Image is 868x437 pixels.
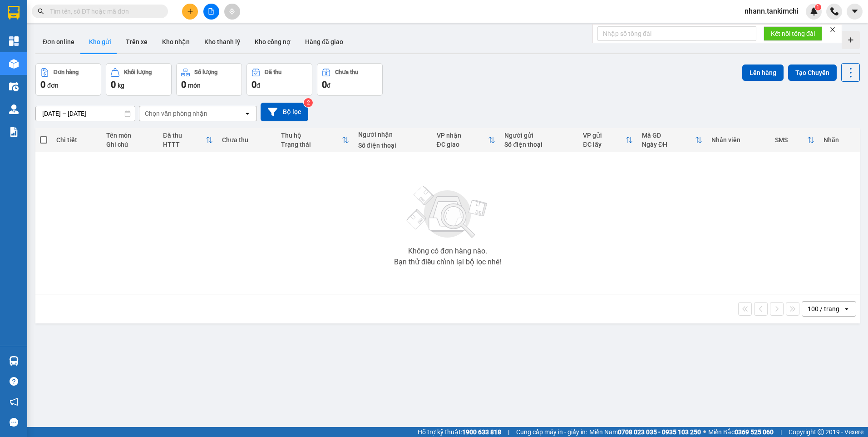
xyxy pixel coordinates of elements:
[163,141,206,148] div: HTTT
[708,427,774,437] span: Miền Bắc
[265,69,281,75] div: Đã thu
[358,131,428,138] div: Người nhận
[583,141,626,148] div: ĐC lấy
[808,304,839,313] div: 100 / trang
[642,141,695,148] div: Ngày ĐH
[418,427,501,437] span: Hỗ trợ kỹ thuật:
[618,428,701,436] strong: 0708 023 035 - 0935 103 250
[583,132,626,139] div: VP gửi
[437,141,488,148] div: ĐC giao
[56,136,97,144] div: Chi tiết
[197,31,247,53] button: Kho thanh lý
[703,430,706,434] span: ⚪️
[322,79,327,90] span: 0
[252,79,256,90] span: 0
[9,104,19,114] img: warehouse-icon
[276,128,354,152] th: Toggle SortBy
[815,4,821,10] sup: 1
[47,82,59,89] span: đơn
[327,82,330,89] span: đ
[247,63,312,96] button: Đã thu0đ
[182,4,198,20] button: plus
[222,136,272,144] div: Chưa thu
[187,8,193,15] span: plus
[36,106,135,121] input: Select a date range.
[10,418,18,427] span: message
[597,26,756,41] input: Nhập số tổng đài
[10,377,18,386] span: question-circle
[106,63,172,96] button: Khối lượng0kg
[176,63,242,96] button: Số lượng0món
[842,31,860,49] div: Tạo kho hàng mới
[124,69,152,75] div: Khối lượng
[118,31,155,53] button: Trên xe
[711,136,766,144] div: Nhân viên
[508,427,509,437] span: |
[735,428,774,436] strong: 0369 525 060
[247,31,298,53] button: Kho công nợ
[432,128,500,152] th: Toggle SortBy
[208,8,214,15] span: file-add
[578,128,637,152] th: Toggle SortBy
[770,128,819,152] th: Toggle SortBy
[118,82,124,89] span: kg
[9,82,19,91] img: warehouse-icon
[188,82,201,89] span: món
[194,69,217,75] div: Số lượng
[111,79,116,90] span: 0
[35,63,101,96] button: Đơn hàng0đơn
[829,26,836,33] span: close
[589,427,701,437] span: Miền Nam
[775,136,807,144] div: SMS
[35,31,82,53] button: Đơn online
[163,132,206,139] div: Đã thu
[642,132,695,139] div: Mã GD
[394,258,501,266] div: Bạn thử điều chỉnh lại bộ lọc nhé!
[244,110,251,117] svg: open
[261,103,308,121] button: Bộ lọc
[516,427,587,437] span: Cung cấp máy in - giấy in:
[504,141,574,148] div: Số điện thoại
[145,109,207,118] div: Chọn văn phòng nhận
[788,65,837,81] button: Tạo Chuyến
[780,427,782,437] span: |
[437,132,488,139] div: VP nhận
[637,128,707,152] th: Toggle SortBy
[816,4,819,10] span: 1
[106,141,154,148] div: Ghi chú
[843,305,850,313] svg: open
[38,8,44,15] span: search
[818,429,824,435] span: copyright
[158,128,217,152] th: Toggle SortBy
[824,136,855,144] div: Nhãn
[462,428,501,436] strong: 1900 633 818
[847,4,863,20] button: caret-down
[742,65,784,81] button: Lên hàng
[298,31,350,53] button: Hàng đã giao
[9,127,19,137] img: solution-icon
[181,79,186,90] span: 0
[851,7,859,15] span: caret-down
[335,69,358,75] div: Chưa thu
[764,26,822,41] button: Kết nối tổng đài
[10,397,18,406] span: notification
[106,132,154,139] div: Tên món
[281,132,342,139] div: Thu hộ
[504,132,574,139] div: Người gửi
[82,31,118,53] button: Kho gửi
[9,59,19,69] img: warehouse-icon
[224,4,240,20] button: aim
[9,356,19,366] img: warehouse-icon
[8,6,20,20] img: logo-vxr
[9,36,19,46] img: dashboard-icon
[203,4,219,20] button: file-add
[304,98,313,107] sup: 2
[402,180,493,244] img: svg+xml;base64,PHN2ZyBjbGFzcz0ibGlzdC1wbHVnX19zdmciIHhtbG5zPSJodHRwOi8vd3d3LnczLm9yZy8yMDAwL3N2Zy...
[40,79,45,90] span: 0
[810,7,818,15] img: icon-new-feature
[229,8,235,15] span: aim
[256,82,260,89] span: đ
[50,6,157,16] input: Tìm tên, số ĐT hoặc mã đơn
[281,141,342,148] div: Trạng thái
[358,142,428,149] div: Số điện thoại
